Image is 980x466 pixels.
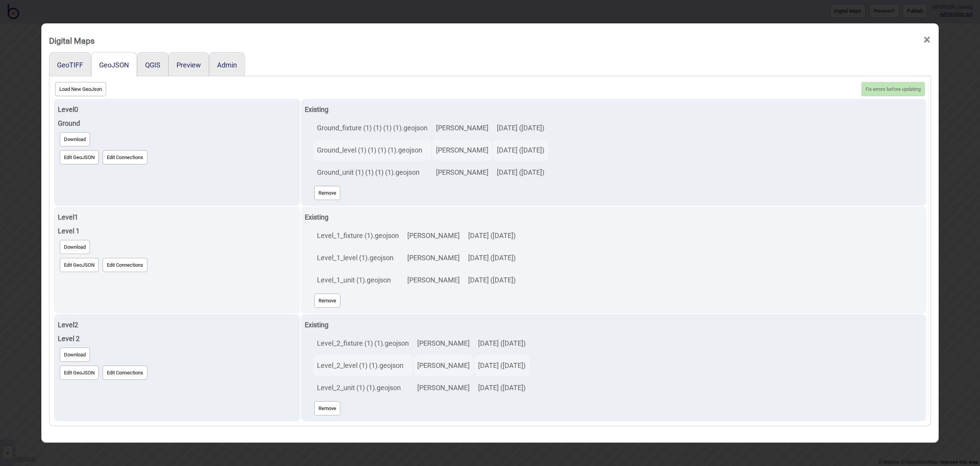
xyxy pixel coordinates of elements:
button: GeoTIFF [57,61,83,69]
td: [DATE] ([DATE]) [464,247,519,269]
a: Edit Connections [101,256,149,274]
button: Download [60,240,90,254]
button: Edit Connections [103,258,147,272]
span: × [923,27,931,53]
button: Remove [314,186,340,200]
button: QGIS [145,61,160,69]
td: [PERSON_NAME] [403,247,464,269]
button: Remove [314,294,340,308]
td: [DATE] ([DATE]) [493,162,548,183]
td: [PERSON_NAME] [413,333,474,354]
button: GeoJSON [99,61,129,69]
td: Level_2_level (1) (1).geojson [313,355,413,376]
td: [DATE] ([DATE]) [474,377,529,399]
button: Admin [217,61,237,69]
button: Edit Connections [103,366,147,380]
div: Level 2 [58,332,296,346]
td: Level_1_fixture (1).geojson [313,225,403,246]
button: Remove [314,401,340,415]
td: Level_1_unit (1).geojson [313,269,403,291]
td: [PERSON_NAME] [403,269,464,291]
div: Level 1 [58,224,296,238]
button: Edit GeoJSON [60,258,99,272]
td: [PERSON_NAME] [403,225,464,246]
div: Digital Maps [49,33,95,49]
div: Level 1 [58,210,296,224]
button: Edit GeoJSON [60,366,99,380]
td: [PERSON_NAME] [413,355,474,376]
div: Level 2 [58,318,296,332]
td: [DATE] ([DATE]) [464,269,519,291]
td: [DATE] ([DATE]) [474,355,529,376]
button: Download [60,348,90,362]
div: Ground [58,116,296,130]
td: [DATE] ([DATE]) [493,139,548,161]
button: Preview [176,61,201,69]
a: Edit Connections [101,364,149,382]
strong: Existing [305,321,328,329]
td: Ground_level (1) (1) (1) (1).geojson [313,139,431,161]
strong: Existing [305,213,328,221]
td: [PERSON_NAME] [432,162,492,183]
a: Edit Connections [101,148,149,166]
strong: Existing [305,105,328,113]
td: [DATE] ([DATE]) [474,333,529,354]
td: Ground_fixture (1) (1) (1) (1).geojson [313,117,431,139]
td: Level_2_fixture (1) (1).geojson [313,333,413,354]
td: [PERSON_NAME] [432,117,492,139]
button: Fix errors before updating [861,82,925,96]
td: [DATE] ([DATE]) [464,225,519,246]
td: Level_2_unit (1) (1).geojson [313,377,413,399]
td: [PERSON_NAME] [413,377,474,399]
button: Edit Connections [103,150,147,164]
button: Download [60,132,90,146]
button: Edit GeoJSON [60,150,99,164]
td: [PERSON_NAME] [432,139,492,161]
button: Load New GeoJson [55,82,106,96]
td: Ground_unit (1) (1) (1) (1).geojson [313,162,431,183]
div: Level 0 [58,103,296,116]
td: Level_1_level (1).geojson [313,247,403,269]
td: [DATE] ([DATE]) [493,117,548,139]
